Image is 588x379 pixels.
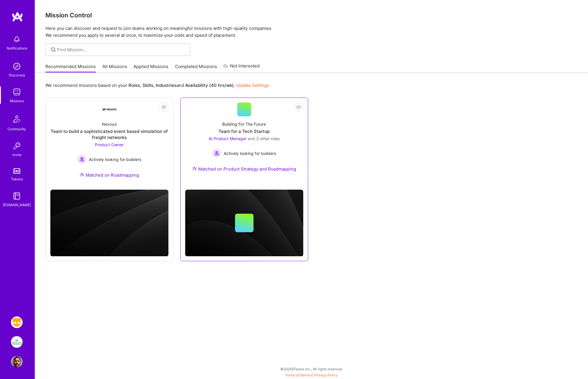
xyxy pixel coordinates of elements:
img: Ateam Purple Icon [80,172,84,177]
img: cover [185,190,303,257]
span: AI Product Manager [209,136,247,141]
span: | [285,373,338,377]
a: Building For The FutureTeam for a Tech StartupAI Product Manager and 3 other rolesActively lookin... [185,102,303,179]
span: Actively looking for builders [224,150,276,156]
b: Roles [128,83,140,88]
div: Invite [12,152,21,158]
img: bell [11,34,23,45]
div: Nevoya [102,121,117,127]
img: Company logo [100,214,119,232]
div: Team to build a sophisticated event based simulation of freight networks [50,128,168,140]
p: We recommend missions based on your , , and . [45,82,269,88]
a: Update Settings [236,83,269,88]
div: Building For The Future [222,121,266,127]
img: cover [50,190,168,257]
div: Matched on Product Strategy and Roadmapping [192,166,296,172]
span: and 3 other roles [248,136,280,141]
div: Notifications [7,45,27,51]
input: Find Mission... [57,47,186,53]
img: logo [12,12,23,22]
img: User Avatar [11,356,23,367]
b: Skills [142,83,153,88]
b: Industries [156,83,177,88]
img: Ateam Purple Icon [192,166,197,171]
img: teamwork [11,86,23,98]
img: Grindr: Product & Marketing [11,316,23,328]
a: All Missions [102,63,127,73]
img: Community [10,112,24,126]
div: Missions [10,98,24,104]
img: Actively looking for builders [212,149,221,158]
a: Not Interested [223,63,260,73]
a: Recommended Missions [45,63,96,73]
div: © 2025 ATeams Inc., All rights reserved. [35,362,588,376]
div: Community [8,126,26,132]
div: Tokens [11,176,23,182]
i: icon EyeClosed [296,105,301,109]
a: We Are The Merchants: Founding Product Manager, Merchant Collective [10,336,24,348]
img: discovery [11,61,23,72]
a: Company LogoNevoyaTeam to build a sophisticated event based simulation of freight networksProduct... [50,102,168,185]
h3: Mission Control [45,12,578,19]
b: Availability (40 hrs/wk) [185,83,234,88]
i: icon SearchGrey [50,46,57,53]
img: Company Logo [102,108,116,111]
i: icon EyeClosed [161,105,166,109]
a: Grindr: Product & Marketing [10,316,24,328]
div: Matched on Roadmapping [80,172,139,178]
img: Invite [11,140,23,152]
img: tokens [13,168,20,174]
img: guide book [11,190,23,202]
p: Here you can discover and request to join teams working on meaningful missions with high-quality ... [45,25,578,39]
div: [DOMAIN_NAME] [3,202,31,208]
span: Actively looking for builders [89,156,141,162]
a: Completed Missions [175,63,217,73]
a: Applied Missions [133,63,168,73]
span: Product Owner [95,142,124,147]
img: Actively looking for builders [77,155,87,164]
img: We Are The Merchants: Founding Product Manager, Merchant Collective [11,336,23,348]
a: User Avatar [10,356,24,367]
div: Team for a Tech Startup [218,128,270,134]
a: Privacy Policy [314,373,338,377]
div: Discovery [9,72,25,78]
a: Terms of Service [285,373,312,377]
